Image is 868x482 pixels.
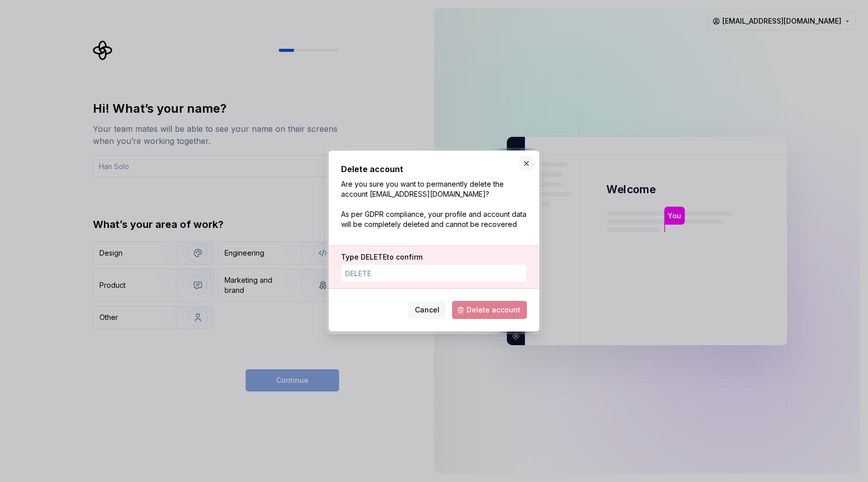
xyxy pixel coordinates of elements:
p: Are you sure you want to permanently delete the account [EMAIL_ADDRESS][DOMAIN_NAME]? As per GDPR... [341,179,527,229]
button: Cancel [408,301,446,319]
input: DELETE [341,264,527,282]
span: Cancel [415,305,440,315]
h2: Delete account [341,163,527,175]
span: DELETE [361,253,387,261]
label: Type to confirm [341,252,422,262]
